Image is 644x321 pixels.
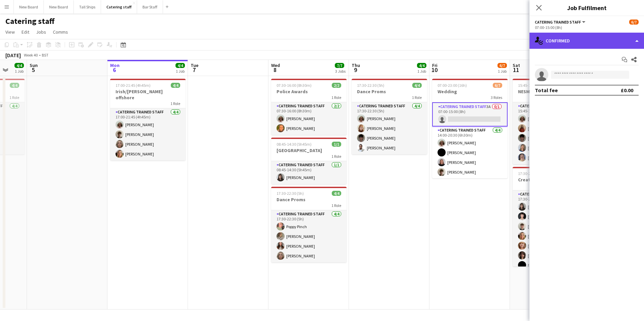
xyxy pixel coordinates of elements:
[417,69,426,74] div: 1 Job
[110,88,186,101] h3: Irish/[PERSON_NAME] offshore
[5,52,21,59] div: [DATE]
[10,83,19,88] span: 4/4
[331,203,341,208] span: 1 Role
[335,63,344,68] span: 7/7
[22,29,29,35] span: Edit
[412,95,422,100] span: 1 Role
[5,16,55,26] h1: Catering staff
[191,62,198,68] span: Tue
[30,62,38,68] span: Sun
[513,167,588,266] app-job-card: 17:30-23:00 (5h30m)7/12Create [GEOGRAPHIC_DATA]1 RoleCatering trained staff6A7/1217:30-23:00 (5h3...
[498,69,507,74] div: 1 Job
[535,87,558,94] div: Total fee
[432,62,438,68] span: Fri
[491,95,502,100] span: 3 Roles
[175,63,185,68] span: 4/4
[101,0,137,13] button: Catering staff
[271,88,347,95] h3: Police Awards
[513,88,588,95] h3: NESMS Civic
[277,83,312,88] span: 07:30-16:00 (8h30m)
[335,69,346,74] div: 3 Jobs
[271,197,347,203] h3: Dance Proms
[271,187,347,262] app-job-card: 17:30-22:30 (5h)4/4Dance Proms1 RoleCatering trained staff4/417:30-22:30 (5h)Poppy Pinch[PERSON_N...
[116,83,151,88] span: 17:00-21:45 (4h45m)
[438,83,467,88] span: 07:00-23:00 (16h)
[110,79,186,160] app-job-card: 17:00-21:45 (4h45m)4/4Irish/[PERSON_NAME] offshore1 RoleCatering trained staff4/417:00-21:45 (4h4...
[432,127,508,179] app-card-role: Catering trained staff4/414:00-20:30 (6h30m)[PERSON_NAME][PERSON_NAME][PERSON_NAME][PERSON_NAME]
[332,191,341,196] span: 4/4
[357,83,384,88] span: 17:30-22:30 (5h)
[109,66,120,74] span: 6
[512,66,520,74] span: 11
[170,101,180,106] span: 1 Role
[432,102,508,127] app-card-role: Catering trained staff3A0/107:00-15:00 (8h)
[42,52,49,58] div: BST
[9,95,19,100] span: 1 Role
[271,161,347,184] app-card-role: Catering trained staff1/108:45-14:30 (5h45m)[PERSON_NAME]
[351,66,360,74] span: 9
[270,66,280,74] span: 8
[271,210,347,262] app-card-role: Catering trained staff4/417:30-22:30 (5h)Poppy Pinch[PERSON_NAME][PERSON_NAME][PERSON_NAME]
[14,0,44,13] button: New Board
[110,108,186,160] app-card-role: Catering trained staff4/417:00-21:45 (4h45m)[PERSON_NAME][PERSON_NAME][PERSON_NAME][PERSON_NAME]
[22,52,39,58] span: Week 40
[431,66,438,74] span: 10
[110,62,120,68] span: Mon
[271,138,347,184] app-job-card: 08:45-14:30 (5h45m)1/1[GEOGRAPHIC_DATA]1 RoleCatering trained staff1/108:45-14:30 (5h45m)[PERSON_...
[271,79,347,135] app-job-card: 07:30-16:00 (8h30m)2/2Police Awards1 RoleCatering trained staff2/207:30-16:00 (8h30m)[PERSON_NAME...
[277,191,304,196] span: 17:30-22:30 (5h)
[331,154,341,159] span: 1 Role
[190,66,198,74] span: 7
[271,102,347,135] app-card-role: Catering trained staff2/207:30-16:00 (8h30m)[PERSON_NAME][PERSON_NAME]
[19,28,32,36] a: Edit
[513,177,588,183] h3: Create [GEOGRAPHIC_DATA]
[432,88,508,95] h3: Wedding
[53,29,68,35] span: Comms
[271,147,347,153] h3: [GEOGRAPHIC_DATA]
[3,28,18,36] a: View
[518,83,553,88] span: 15:45-19:30 (3h45m)
[513,62,520,68] span: Sat
[29,66,38,74] span: 5
[535,20,581,25] span: Catering trained staff
[352,102,427,154] app-card-role: Catering trained staff4/417:30-22:30 (5h)[PERSON_NAME][PERSON_NAME][PERSON_NAME][PERSON_NAME]
[352,79,427,154] app-job-card: 17:30-22:30 (5h)4/4Dance Proms1 RoleCatering trained staff4/417:30-22:30 (5h)[PERSON_NAME][PERSON...
[137,0,163,13] button: Bar Staff
[497,63,507,68] span: 6/7
[74,0,101,13] button: Tall Ships
[352,88,427,95] h3: Dance Proms
[535,25,639,30] div: 07:00-15:00 (8h)
[271,62,280,68] span: Wed
[432,79,508,178] app-job-card: 07:00-23:00 (16h)6/7Wedding3 RolesCatering trained staff3A0/107:00-15:00 (8h) Catering trained st...
[171,83,180,88] span: 4/4
[176,69,185,74] div: 1 Job
[5,29,15,35] span: View
[14,63,24,68] span: 4/4
[518,171,553,176] span: 17:30-23:00 (5h30m)
[332,142,341,147] span: 1/1
[417,63,426,68] span: 4/4
[493,83,502,88] span: 6/7
[33,28,49,36] a: Jobs
[352,62,360,68] span: Thu
[529,33,644,49] div: Confirmed
[36,29,46,35] span: Jobs
[513,190,588,321] app-card-role: Catering trained staff6A7/1217:30-23:00 (5h30m)[PERSON_NAME][PERSON_NAME][PERSON_NAME][PERSON_NAM...
[15,69,24,74] div: 1 Job
[50,28,71,36] a: Comms
[44,0,74,13] button: New Board
[529,3,644,12] h3: Job Fulfilment
[332,83,341,88] span: 2/2
[535,20,586,25] button: Catering trained staff
[412,83,422,88] span: 4/4
[277,142,312,147] span: 08:45-14:30 (5h45m)
[513,79,588,164] app-job-card: 15:45-19:30 (3h45m)5/5NESMS Civic1 RoleCatering trained staff5/515:45-19:30 (3h45m)[PERSON_NAME][...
